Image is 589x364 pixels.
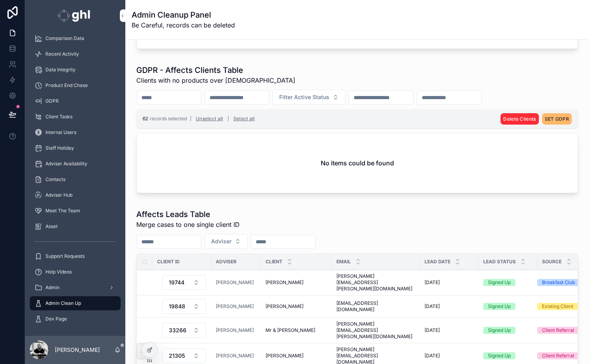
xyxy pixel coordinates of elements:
[266,279,304,286] span: [PERSON_NAME]
[30,110,121,124] a: Client Tasks
[45,51,79,57] span: Recent Activity
[162,348,206,363] button: Select Button
[266,353,327,359] a: [PERSON_NAME]
[216,279,256,286] a: [PERSON_NAME]
[542,279,575,286] div: Breakfast Club
[503,116,536,122] span: Delete Clients
[216,353,256,359] a: [PERSON_NAME]
[45,67,76,73] span: Data Integrity
[425,303,440,310] span: [DATE]
[542,352,574,359] div: Client Referral
[45,98,59,104] span: GDPR
[143,116,148,121] span: 62
[157,259,180,265] span: Client Id
[542,327,574,334] div: Client Referral
[136,65,295,76] h1: GDPR - Affects Clients Table
[132,9,235,20] h1: Admin Cleanup Panel
[483,303,533,310] a: Signed Up
[30,94,121,108] a: GDPR
[162,275,206,290] a: Select Button
[216,327,256,333] a: [PERSON_NAME]
[228,116,229,121] span: |
[266,353,304,359] span: [PERSON_NAME]
[537,327,587,334] a: Client Referral
[279,93,329,101] span: Filter Active Status
[169,326,186,334] span: 33266
[45,253,85,259] span: Support Requests
[136,209,240,220] h1: Affects Leads Table
[30,125,121,139] a: Internal Users
[216,279,254,286] a: [PERSON_NAME]
[58,9,92,22] img: App logo
[45,82,88,89] span: Product End Chase
[488,279,511,286] div: Signed Up
[483,259,516,265] span: Lead Status
[150,116,187,121] span: records selected
[30,78,121,92] a: Product End Chase
[542,113,572,125] button: SET GDPR
[488,303,511,310] div: Signed Up
[193,112,226,125] button: Unselect all
[30,219,121,234] a: Asset
[30,141,121,155] a: Staff Holiday
[162,322,206,338] a: Select Button
[216,259,237,265] span: Adviser
[542,259,562,265] span: Source
[25,31,125,336] div: scrollable content
[45,35,84,42] span: Comparison Data
[266,279,327,286] a: [PERSON_NAME]
[216,303,256,310] a: [PERSON_NAME]
[45,223,58,230] span: Asset
[266,259,282,265] span: Client
[537,303,587,310] a: Existing Client
[190,116,192,121] span: |
[162,299,206,314] a: Select Button
[425,279,440,286] span: [DATE]
[162,348,206,364] a: Select Button
[162,299,206,314] button: Select Button
[336,321,415,340] a: [PERSON_NAME][EMAIL_ADDRESS][PERSON_NAME][DOMAIN_NAME]
[537,279,587,286] a: Breakfast Club
[425,303,474,310] a: [DATE]
[483,352,533,359] a: Signed Up
[132,20,235,30] span: Be Careful, records can be deleted
[30,172,121,187] a: Contacts
[45,316,67,322] span: Dev Page
[45,300,81,306] span: Admin Clean Up
[545,116,569,122] span: SET GDPR
[483,327,533,334] a: Signed Up
[30,157,121,171] a: Adviser Availability
[30,47,121,61] a: Recent Activity
[45,176,65,183] span: Contacts
[30,265,121,279] a: Help Videos
[45,145,74,151] span: Staff Holiday
[162,275,206,290] button: Select Button
[45,114,72,120] span: Client Tasks
[30,188,121,202] a: Adviser Hub
[488,352,511,359] div: Signed Up
[30,249,121,263] a: Support Requests
[169,302,185,310] span: 19848
[136,76,295,85] span: Clients with no products over [DEMOGRAPHIC_DATA]
[336,300,415,313] a: [EMAIL_ADDRESS][DOMAIN_NAME]
[425,259,450,265] span: Lead Date
[211,237,231,245] span: Adviser
[488,327,511,334] div: Signed Up
[216,303,254,310] a: [PERSON_NAME]
[45,284,60,291] span: Admin
[336,273,415,292] a: [PERSON_NAME][EMAIL_ADDRESS][PERSON_NAME][DOMAIN_NAME]
[537,352,587,359] a: Client Referral
[266,303,304,310] span: [PERSON_NAME]
[273,90,345,105] button: Select Button
[483,279,533,286] a: Signed Up
[45,269,72,275] span: Help Videos
[425,353,440,359] span: [DATE]
[425,327,440,333] span: [DATE]
[30,312,121,326] a: Dev Page
[45,161,87,167] span: Adviser Availability
[136,220,240,229] span: Merge cases to one single client ID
